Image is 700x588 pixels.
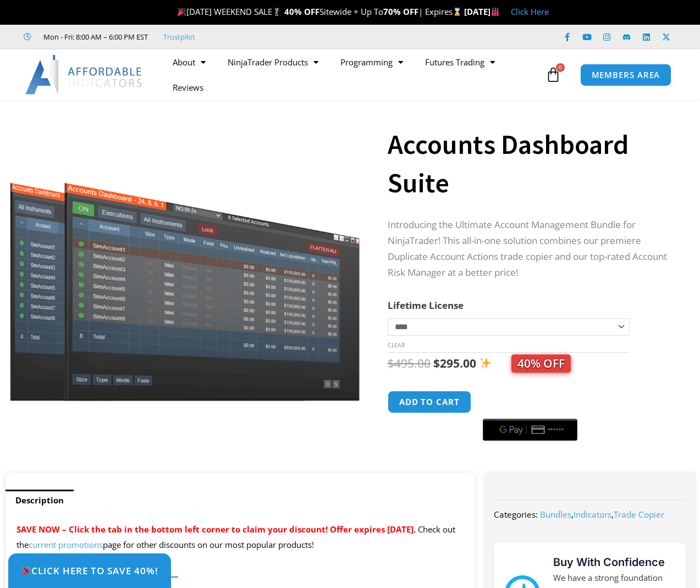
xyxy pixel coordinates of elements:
a: Clear options [388,341,405,349]
a: About [162,49,217,75]
img: LogoAI | Affordable Indicators – NinjaTrader [25,55,144,95]
img: 🎉 [21,566,31,575]
img: ⌛ [453,8,461,16]
a: Description [5,490,74,511]
a: Click Here [511,6,549,17]
a: Trade Copier [614,509,664,520]
a: Bundles [540,509,571,520]
img: 🎉 [178,8,186,16]
bdi: 295.00 [433,356,476,371]
span: $ [388,356,394,371]
p: Introducing the Ultimate Account Management Bundle for NinjaTrader! This all-in-one solution comb... [388,217,673,281]
a: Trustpilot [163,30,195,43]
img: Screenshot 2024-08-26 155710eeeee [8,119,362,401]
a: Programming [329,49,414,75]
a: Reviews [162,75,214,100]
span: $ [433,356,440,371]
iframe: Secure express checkout frame [481,389,580,415]
text: •••••• [548,426,564,434]
strong: 40% OFF [284,6,319,17]
a: current promotions [29,539,103,550]
img: 🏭 [491,8,499,16]
span: 0 [556,63,565,72]
a: Futures Trading [414,49,506,75]
span: Click Here to save 40%! [21,566,158,575]
button: Add to cart [388,391,471,413]
strong: [DATE] [464,6,500,17]
span: [DATE] WEEKEND SALE Sitewide + Up To | Expires [175,6,464,17]
span: SAVE NOW – Click the tab in the bottom left corner to claim your discount! Offer expires [DATE]. [16,524,416,535]
span: MEMBERS AREA [592,71,660,79]
a: 0 [529,59,577,91]
iframe: PayPal Message 1 [388,448,673,457]
span: Categories: [494,509,538,520]
span: 40% OFF [511,354,571,373]
img: ✨ [479,357,491,369]
span: , , [540,509,664,520]
h1: Accounts Dashboard Suite [388,125,673,202]
a: MEMBERS AREA [580,64,672,86]
a: 🎉Click Here to save 40%! [8,553,171,588]
a: Indicators [574,509,611,520]
button: Buy with GPay [483,419,577,441]
p: Check out the page for other discounts on our most popular products! [16,522,464,553]
img: 🏌️‍♂️ [273,8,281,16]
span: Mon - Fri: 8:00 AM – 6:00 PM EST [41,30,148,43]
label: Lifetime License [388,299,464,312]
a: NinjaTrader Products [217,49,329,75]
strong: 70% OFF [383,6,418,17]
bdi: 495.00 [388,356,431,371]
nav: Menu [162,49,542,100]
